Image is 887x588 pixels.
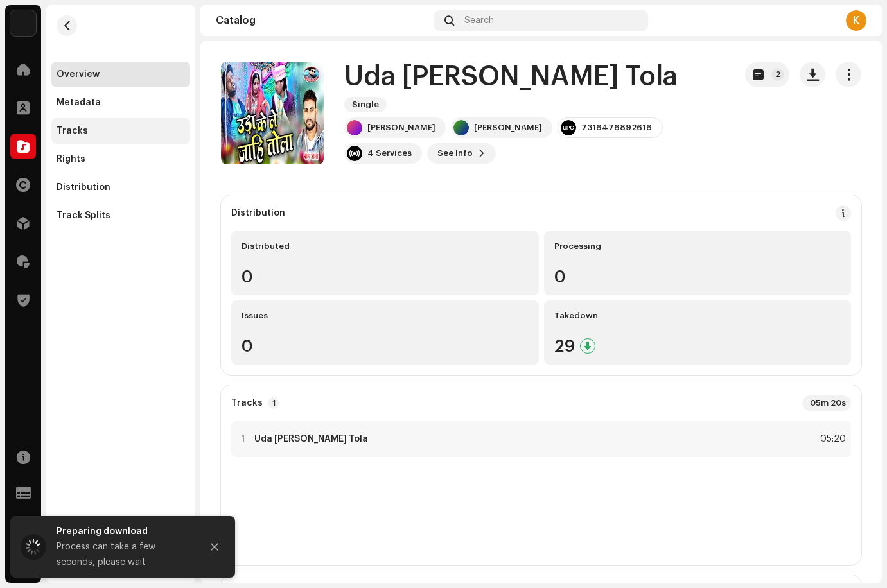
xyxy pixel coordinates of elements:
[818,431,846,447] div: 05:20
[802,395,851,411] div: 05m 20s
[57,211,110,221] div: Track Splits
[231,208,285,218] div: Distribution
[268,397,279,409] p-badge: 1
[771,68,784,81] p-badge: 2
[57,98,101,108] div: Metadata
[254,434,368,444] strong: Uda [PERSON_NAME] Tola
[57,182,110,193] div: Distribution
[344,97,387,112] span: Single
[57,69,100,80] div: Overview
[51,175,190,200] re-m-nav-item: Distribution
[367,148,412,159] div: 4 Services
[846,10,866,31] div: K
[745,62,789,87] button: 2
[554,241,841,252] div: Processing
[474,123,542,133] div: [PERSON_NAME]
[242,311,529,321] div: Issues
[51,146,190,172] re-m-nav-item: Rights
[57,154,85,164] div: Rights
[242,241,529,252] div: Distributed
[344,62,678,92] h1: Uda [PERSON_NAME] Tola
[554,311,841,321] div: Takedown
[10,10,36,36] img: 10d72f0b-d06a-424f-aeaa-9c9f537e57b6
[57,524,191,539] div: Preparing download
[51,62,190,87] re-m-nav-item: Overview
[581,123,652,133] div: 7316476892616
[216,15,429,26] div: Catalog
[427,143,496,164] button: See Info
[437,141,473,166] span: See Info
[57,126,88,136] div: Tracks
[51,118,190,144] re-m-nav-item: Tracks
[464,15,494,26] span: Search
[231,398,263,408] strong: Tracks
[51,90,190,116] re-m-nav-item: Metadata
[367,123,435,133] div: [PERSON_NAME]
[51,203,190,229] re-m-nav-item: Track Splits
[57,539,191,570] div: Process can take a few seconds, please wait
[202,534,227,560] button: Close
